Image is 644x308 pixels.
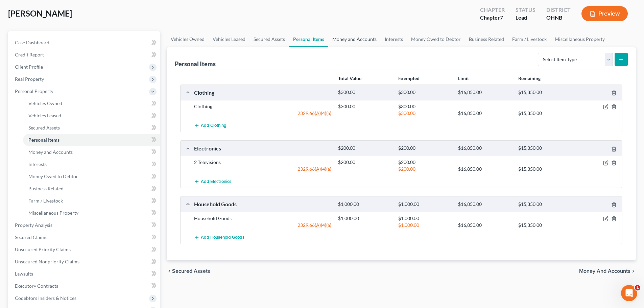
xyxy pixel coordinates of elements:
div: 2329.66(A)(4)(a) [191,110,335,117]
span: Property Analysis [15,222,52,228]
a: Property Analysis [9,219,160,231]
a: Executory Contracts [9,280,160,292]
span: Business Related [28,186,64,191]
button: chevron_left Secured Assets [167,268,210,274]
a: Lawsuits [9,268,160,280]
button: Add Clothing [194,119,226,132]
strong: Exempted [398,75,420,81]
a: Vehicles Leased [209,31,249,47]
iframe: Intercom live chat [621,285,637,301]
span: Secured Assets [172,268,210,274]
div: $16,850.00 [455,166,515,172]
div: Lead [516,14,535,22]
span: Add Household Goods [201,235,244,240]
span: Personal Items [28,137,59,143]
span: Money and Accounts [28,149,73,155]
div: 2329.66(A)(4)(a) [191,222,335,229]
a: Personal Items [23,134,160,146]
div: $200.00 [335,159,395,166]
div: $300.00 [395,103,455,110]
a: Interests [23,158,160,170]
div: $16,850.00 [455,222,515,229]
a: Secured Assets [23,122,160,134]
a: Miscellaneous Property [551,31,609,47]
a: Secured Claims [9,231,160,243]
span: Codebtors Insiders & Notices [15,295,76,301]
div: $16,850.00 [455,145,515,151]
span: Personal Property [15,88,53,94]
span: Money Owed to Debtor [28,173,78,179]
a: Case Dashboard [9,37,160,49]
span: 7 [500,14,503,21]
div: $300.00 [395,110,455,117]
div: District [546,6,571,14]
span: 1 [635,285,640,290]
a: Money Owed to Debtor [407,31,465,47]
strong: Limit [458,75,469,81]
div: $1,000.00 [335,201,395,208]
span: Interests [28,161,47,167]
a: Interests [381,31,407,47]
div: $200.00 [335,145,395,151]
span: Money and Accounts [579,268,630,274]
div: $200.00 [395,166,455,172]
a: Vehicles Leased [23,110,160,122]
span: Secured Assets [28,125,60,131]
div: $15,350.00 [515,201,575,208]
span: Unsecured Nonpriority Claims [15,259,79,264]
a: Business Related [23,183,160,195]
div: $1,000.00 [335,215,395,222]
div: 2 Televisions [191,159,335,166]
div: $200.00 [395,145,455,151]
strong: Remaining [518,75,541,81]
div: $15,350.00 [515,166,575,172]
a: Personal Items [289,31,328,47]
div: $1,000.00 [395,201,455,208]
div: $15,350.00 [515,145,575,151]
button: Add Electronics [194,175,231,188]
a: Money and Accounts [328,31,381,47]
span: Credit Report [15,52,44,57]
strong: Total Value [338,75,361,81]
a: Money and Accounts [23,146,160,158]
button: Preview [581,6,628,21]
a: Farm / Livestock [508,31,551,47]
span: Real Property [15,76,44,82]
a: Secured Assets [249,31,289,47]
span: Unsecured Priority Claims [15,246,71,252]
span: Miscellaneous Property [28,210,78,216]
span: Vehicles Leased [28,113,61,118]
i: chevron_right [630,268,636,274]
i: chevron_left [167,268,172,274]
div: Status [516,6,535,14]
div: $300.00 [335,103,395,110]
div: Household Goods [191,215,335,222]
div: $15,350.00 [515,110,575,117]
div: $15,350.00 [515,89,575,96]
div: $1,000.00 [395,222,455,229]
div: Chapter [480,6,505,14]
button: Add Household Goods [194,231,244,244]
div: Personal Items [175,60,216,68]
a: Money Owed to Debtor [23,170,160,183]
span: Add Clothing [201,123,226,128]
div: Clothing [191,89,335,96]
button: Money and Accounts chevron_right [579,268,636,274]
a: Miscellaneous Property [23,207,160,219]
div: $300.00 [335,89,395,96]
span: Secured Claims [15,234,47,240]
div: $16,850.00 [455,201,515,208]
span: Client Profile [15,64,43,70]
a: Unsecured Priority Claims [9,243,160,256]
div: $1,000.00 [395,215,455,222]
span: Case Dashboard [15,40,49,45]
div: Electronics [191,145,335,152]
span: Executory Contracts [15,283,58,289]
div: 2329.66(A)(4)(a) [191,166,335,172]
a: Credit Report [9,49,160,61]
span: Lawsuits [15,271,33,277]
div: Household Goods [191,200,335,208]
div: Chapter [480,14,505,22]
div: $16,850.00 [455,110,515,117]
a: Unsecured Nonpriority Claims [9,256,160,268]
